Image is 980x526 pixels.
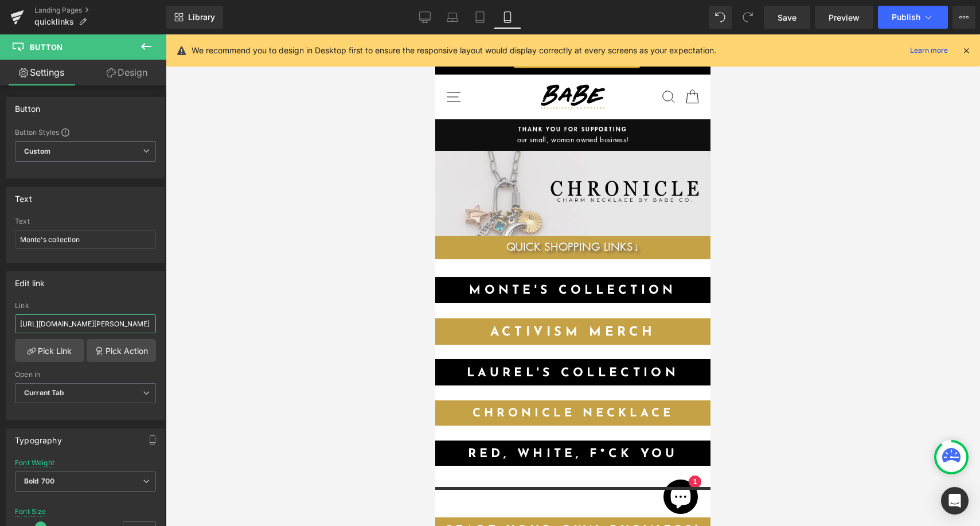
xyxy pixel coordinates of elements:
[10,490,266,502] span: Start your own business!
[736,6,759,29] button: Redo
[198,206,204,219] span: ↓
[15,188,32,204] div: Text
[411,6,439,29] a: Desktop
[24,388,65,397] b: Current Tab
[815,6,873,29] a: Preview
[24,477,54,485] b: Bold 700
[905,44,952,57] a: Learn more
[15,302,156,310] div: Link
[15,371,156,379] div: Open in
[30,42,63,52] span: Button
[15,314,156,333] input: https://your-shop.myshopify.com
[79,18,205,34] a: GET ON THE LAUNCH LIST
[15,508,46,516] div: Font Size
[952,6,975,29] button: More
[13,91,263,100] span: Thank you for supporting
[439,6,466,29] a: Laptop
[87,339,156,362] a: Pick Action
[85,60,169,85] a: Design
[892,13,920,22] span: Publish
[709,6,732,29] button: Undo
[100,50,175,75] img: Babe co.
[15,339,84,362] a: Pick Link
[494,6,521,29] a: Mobile
[28,6,248,17] span: [PERSON_NAME] x Babe Co. collection [DATE]!
[34,17,74,26] span: quicklinks
[24,147,50,157] b: Custom
[192,44,716,57] p: We recommend you to design in Desktop first to ensure the responsive layout would display correct...
[15,98,40,114] div: Button
[15,127,156,137] div: Button Styles
[778,11,797,24] span: Save
[13,100,263,111] span: our small, woman owned business!
[34,6,166,15] a: Landing Pages
[466,6,494,29] a: Tablet
[188,12,215,22] span: Library
[15,217,156,225] div: Text
[15,272,45,288] div: Edit link
[37,373,239,385] span: CHRONICLE NECKLACE
[34,250,241,262] span: Monte's collection
[15,459,54,467] div: Font Weight
[166,6,223,29] a: New Library
[15,429,62,445] div: Typography
[941,487,969,515] div: Open Intercom Messenger
[55,291,220,305] span: activism merch
[33,414,243,426] span: Red, White, F*ck You
[878,6,948,29] button: Publish
[32,333,244,345] span: LAUREL'S COLLECTION
[829,11,860,24] span: Preview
